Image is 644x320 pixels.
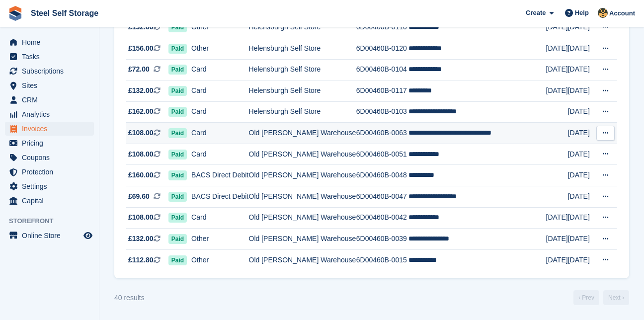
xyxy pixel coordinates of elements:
[546,249,568,270] td: [DATE]
[9,216,99,226] span: Storefront
[168,22,187,32] span: Paid
[568,80,596,102] td: [DATE]
[356,165,409,186] td: 6D00460B-0048
[5,229,94,242] a: menu
[82,230,94,241] a: Preview store
[603,290,629,305] a: Next
[568,144,596,165] td: [DATE]
[22,136,81,150] span: Pricing
[168,150,187,160] span: Paid
[249,144,356,165] td: Old [PERSON_NAME] Warehouse
[168,86,187,96] span: Paid
[568,165,596,186] td: [DATE]
[191,38,248,59] td: Other
[168,192,187,202] span: Paid
[356,38,409,59] td: 6D00460B-0120
[5,151,94,164] a: menu
[128,64,150,75] span: £72.00
[249,123,356,144] td: Old [PERSON_NAME] Warehouse
[168,170,187,180] span: Paid
[168,107,187,117] span: Paid
[5,194,94,208] a: menu
[5,179,94,193] a: menu
[598,8,608,18] img: James Steel
[568,123,596,144] td: [DATE]
[249,101,356,123] td: Helensburgh Self Store
[191,17,248,38] td: Other
[22,79,81,92] span: Sites
[128,191,150,202] span: £69.60
[128,128,154,138] span: £108.00
[356,229,409,250] td: 6D00460B-0039
[22,122,81,136] span: Invoices
[546,59,568,80] td: [DATE]
[5,165,94,179] a: menu
[249,165,356,186] td: Old [PERSON_NAME] Warehouse
[356,59,409,80] td: 6D00460B-0104
[128,85,154,96] span: £132.00
[546,17,568,38] td: [DATE]
[128,106,154,117] span: £162.00
[168,128,187,138] span: Paid
[249,80,356,102] td: Helensburgh Self Store
[609,8,635,18] span: Account
[568,249,596,270] td: [DATE]
[249,59,356,80] td: Helensburgh Self Store
[571,290,631,305] nav: Page
[128,255,154,265] span: £112.80
[356,101,409,123] td: 6D00460B-0103
[568,101,596,123] td: [DATE]
[356,207,409,229] td: 6D00460B-0042
[168,213,187,223] span: Paid
[22,50,81,64] span: Tasks
[356,186,409,208] td: 6D00460B-0047
[249,186,356,208] td: Old [PERSON_NAME] Warehouse
[356,17,409,38] td: 6D00460B-0110
[249,17,356,38] td: Helensburgh Self Store
[191,207,248,229] td: Card
[128,234,154,244] span: £132.00
[5,50,94,64] a: menu
[22,179,81,193] span: Settings
[22,165,81,179] span: Protection
[22,151,81,164] span: Coupons
[575,8,589,18] span: Help
[526,8,546,18] span: Create
[168,255,187,265] span: Paid
[249,207,356,229] td: Old [PERSON_NAME] Warehouse
[128,212,154,223] span: £108.00
[128,22,154,32] span: £132.00
[546,207,568,229] td: [DATE]
[356,144,409,165] td: 6D00460B-0051
[5,79,94,92] a: menu
[114,293,145,303] div: 40 results
[5,93,94,107] a: menu
[22,64,81,78] span: Subscriptions
[568,17,596,38] td: [DATE]
[128,170,154,180] span: £160.00
[546,229,568,250] td: [DATE]
[546,80,568,102] td: [DATE]
[191,59,248,80] td: Card
[568,207,596,229] td: [DATE]
[191,229,248,250] td: Other
[249,229,356,250] td: Old [PERSON_NAME] Warehouse
[356,80,409,102] td: 6D00460B-0117
[8,6,23,21] img: stora-icon-8386f47178a22dfd0bd8f6a31ec36ba5ce8667c1dd55bd0f319d3a0aa187defe.svg
[191,101,248,123] td: Card
[356,123,409,144] td: 6D00460B-0063
[22,107,81,121] span: Analytics
[168,234,187,244] span: Paid
[191,165,248,186] td: BACS Direct Debit
[191,249,248,270] td: Other
[5,64,94,78] a: menu
[5,107,94,121] a: menu
[356,249,409,270] td: 6D00460B-0015
[128,149,154,160] span: £108.00
[5,35,94,49] a: menu
[168,44,187,54] span: Paid
[568,186,596,208] td: [DATE]
[5,136,94,150] a: menu
[249,38,356,59] td: Helensburgh Self Store
[5,122,94,136] a: menu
